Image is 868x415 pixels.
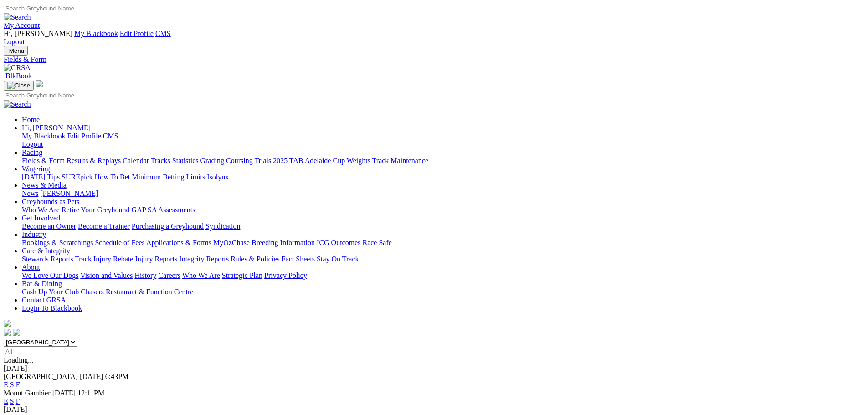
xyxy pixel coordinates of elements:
[7,82,30,89] img: Close
[264,272,307,279] a: Privacy Policy
[36,80,43,87] img: logo-grsa-white.png
[22,255,864,263] div: Care & Integrity
[4,91,84,100] input: Search
[22,198,79,205] a: Greyhounds as Pets
[5,72,32,80] span: BlkBook
[4,373,78,380] span: [GEOGRAPHIC_DATA]
[317,239,360,246] a: ICG Outcomes
[95,173,130,181] a: How To Bet
[4,329,11,336] img: facebook.svg
[80,272,133,279] a: Vision and Values
[22,132,864,149] div: Hi, [PERSON_NAME]
[74,30,118,37] a: My Blackbook
[4,347,84,356] input: Select date
[172,157,199,164] a: Statistics
[22,288,864,296] div: Bar & Dining
[22,231,46,238] a: Industry
[22,255,73,263] a: Stewards Reports
[22,272,78,279] a: We Love Our Dogs
[362,239,391,246] a: Race Safe
[22,124,92,132] a: Hi, [PERSON_NAME]
[179,255,229,263] a: Integrity Reports
[22,190,38,197] a: News
[62,206,130,214] a: Retire Your Greyhound
[4,72,32,80] a: BlkBook
[22,124,91,132] span: Hi, [PERSON_NAME]
[22,239,864,247] div: Industry
[22,296,66,304] a: Contact GRSA
[205,222,240,230] a: Syndication
[22,149,42,156] a: Racing
[22,222,76,230] a: Become an Owner
[22,214,60,222] a: Get Involved
[22,173,60,181] a: [DATE] Tips
[4,38,25,46] a: Logout
[22,263,40,271] a: About
[22,239,93,246] a: Bookings & Scratchings
[22,304,82,312] a: Login To Blackbook
[22,132,66,140] a: My Blackbook
[105,373,129,380] span: 6:43PM
[22,247,70,255] a: Care & Integrity
[207,173,229,181] a: Isolynx
[22,157,65,164] a: Fields & Form
[231,255,280,263] a: Rules & Policies
[75,255,133,263] a: Track Injury Rebate
[4,46,28,56] button: Toggle navigation
[120,30,154,37] a: Edit Profile
[282,255,315,263] a: Fact Sheets
[22,272,864,280] div: About
[317,255,359,263] a: Stay On Track
[4,381,8,389] a: E
[22,288,79,296] a: Cash Up Your Club
[252,239,315,246] a: Breeding Information
[226,157,253,164] a: Coursing
[132,206,195,214] a: GAP SA Assessments
[4,364,864,373] div: [DATE]
[22,190,864,198] div: News & Media
[40,190,98,197] a: [PERSON_NAME]
[4,356,33,364] span: Loading...
[132,222,204,230] a: Purchasing a Greyhound
[4,100,31,108] img: Search
[9,47,24,54] span: Menu
[4,13,31,21] img: Search
[16,381,20,389] a: F
[16,397,20,405] a: F
[13,329,20,336] img: twitter.svg
[4,397,8,405] a: E
[132,173,205,181] a: Minimum Betting Limits
[22,280,62,287] a: Bar & Dining
[103,132,118,140] a: CMS
[22,157,864,165] div: Racing
[22,173,864,181] div: Wagering
[4,405,864,414] div: [DATE]
[151,157,170,164] a: Tracks
[4,30,72,37] span: Hi, [PERSON_NAME]
[10,381,14,389] a: S
[4,4,84,13] input: Search
[135,255,177,263] a: Injury Reports
[52,389,76,397] span: [DATE]
[134,272,156,279] a: History
[80,373,103,380] span: [DATE]
[22,140,43,148] a: Logout
[4,389,51,397] span: Mount Gambier
[95,239,144,246] a: Schedule of Fees
[222,272,262,279] a: Strategic Plan
[67,132,101,140] a: Edit Profile
[146,239,211,246] a: Applications & Forms
[372,157,428,164] a: Track Maintenance
[4,81,34,91] button: Toggle navigation
[22,181,67,189] a: News & Media
[158,272,180,279] a: Careers
[155,30,171,37] a: CMS
[22,206,60,214] a: Who We Are
[22,165,50,173] a: Wagering
[22,206,864,214] div: Greyhounds as Pets
[123,157,149,164] a: Calendar
[67,157,121,164] a: Results & Replays
[4,64,31,72] img: GRSA
[4,21,40,29] a: My Account
[347,157,370,164] a: Weights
